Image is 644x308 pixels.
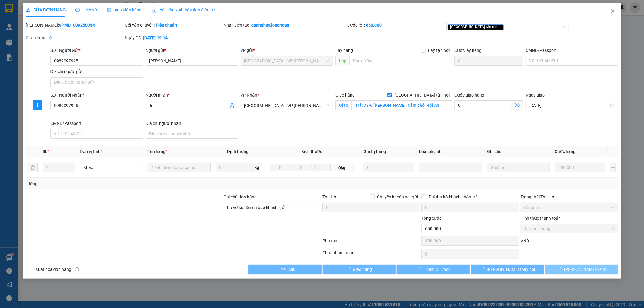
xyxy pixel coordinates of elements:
[151,8,156,13] img: icon
[28,180,248,187] div: Tổng: 4
[375,194,420,200] span: Chuyển khoản ng. gửi
[146,129,238,139] input: Địa chỉ của người nhận
[485,146,553,157] th: Ghi chú
[50,68,143,75] div: Địa chỉ người gửi
[75,8,80,12] span: clock-circle
[346,267,353,271] span: loading
[335,93,355,97] span: Giao hàng
[33,266,74,273] span: Xuất hóa đơn hàng
[146,120,238,127] div: Địa chỉ người nhận
[241,93,258,97] span: VP Nhận
[241,47,333,54] div: VP gửi
[75,8,97,12] span: Lịch sử
[454,56,523,66] input: Cước lấy hàng
[50,92,143,98] div: SĐT Người Nhận
[604,3,621,20] button: Close
[274,267,281,271] span: loading
[254,163,260,172] span: kg
[564,266,606,273] span: [PERSON_NAME] và In
[107,8,142,12] span: Ảnh kiện hàng
[50,120,143,127] div: CMND/Passport
[291,164,312,171] input: R
[335,56,349,65] span: Lấy
[545,265,618,274] button: [PERSON_NAME] và In
[230,103,235,108] span: user-add
[50,47,143,54] div: SĐT Người Gửi
[529,102,609,109] input: Ngày giao
[555,149,576,154] span: Cước hàng
[148,149,167,154] span: Tên hàng
[224,203,322,212] input: Ghi chú đơn hàng
[417,267,424,271] span: loading
[426,47,452,54] span: Lấy tận nơi
[224,195,257,199] label: Ghi chú đơn hàng
[26,8,66,12] span: SỬA ĐƠN HÀNG
[146,92,238,98] div: Người nhận
[392,92,452,98] span: [GEOGRAPHIC_DATA] tận nơi
[26,34,123,41] div: Chưa cước :
[125,22,223,28] div: Gói vận chuyển:
[146,47,238,54] div: Người gửi
[366,23,382,27] b: 650.000
[364,163,414,172] input: 0
[421,216,441,221] span: Tổng cước
[312,164,331,171] input: C
[107,8,111,12] span: picture
[426,194,480,200] span: Phí thu hộ khách nhận trả
[83,163,139,172] span: Khác
[26,8,30,12] span: edit
[151,8,215,12] span: Yêu cầu xuất hóa đơn điện tử
[524,224,615,233] span: Tại văn phòng
[28,163,38,172] button: delete
[557,267,564,271] span: loading
[397,265,470,274] button: Thêm ĐH mới
[471,265,544,274] button: [PERSON_NAME] thay đổi
[353,266,372,273] span: Giao hàng
[143,35,168,40] b: [DATE] 19:14
[335,48,353,53] span: Lấy hàng
[515,103,520,107] span: dollar-circle
[351,100,452,110] input: Giao tận nơi
[335,100,351,110] span: Giao
[252,23,290,27] b: quanghuy.longhoan
[364,149,386,154] span: Giá trị hàng
[281,266,296,273] span: Yêu cầu
[521,216,561,221] label: Hình thức thanh toán
[610,163,616,172] button: plus
[248,265,322,274] button: Yêu cầu
[480,267,487,271] span: loading
[148,163,211,172] input: VD: Bàn, Ghế
[80,149,102,154] span: Đơn vị tính
[331,164,354,171] span: 0kg
[227,149,248,154] span: Định lượng
[454,100,511,110] input: Cước giao hàng
[322,249,421,260] div: Chưa thanh toán
[33,103,42,107] span: plus
[155,23,177,27] b: Tiêu chuẩn
[75,267,79,271] span: info-circle
[526,47,618,54] div: CMND/Passport
[610,9,615,14] span: close
[244,101,330,110] span: Đà Nẵng : VP Thanh Khê
[301,149,322,154] span: Kích thước
[224,22,346,28] div: Nhân viên tạo:
[487,266,535,273] span: [PERSON_NAME] thay đổi
[244,56,330,65] span: Hà Nội : VP Nam Từ Liêm
[347,22,445,28] div: Cước rồi :
[43,149,47,154] span: SL
[521,238,529,243] span: VND
[59,23,95,27] b: VPMD1009250054
[323,265,396,274] button: Giao hàng
[424,266,450,273] span: Thêm ĐH mới
[417,146,485,157] th: Loại phụ phí
[454,93,484,97] label: Cước giao hàng
[487,163,550,172] input: Ghi Chú
[270,164,291,171] input: D
[33,100,42,110] button: plus
[26,22,123,28] div: [PERSON_NAME]:
[524,203,615,212] span: Chưa thu
[322,195,336,199] span: Thu Hộ
[49,35,52,40] b: 0
[322,237,421,248] div: Phụ thu
[50,77,143,87] input: Địa chỉ của người gửi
